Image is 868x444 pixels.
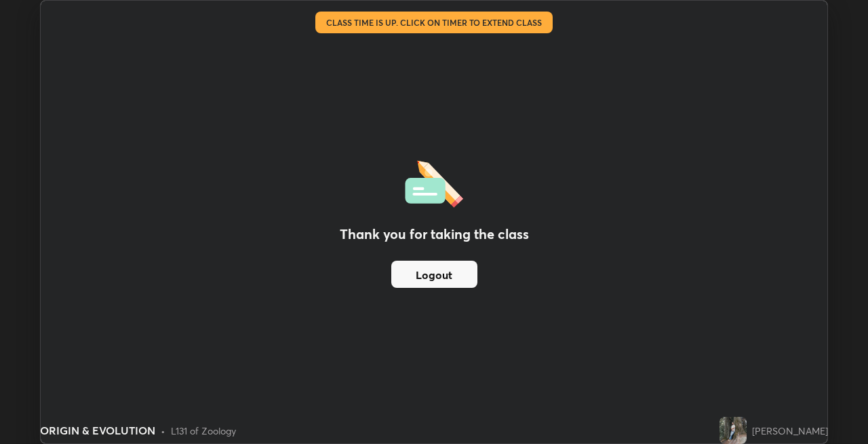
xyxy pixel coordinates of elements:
[405,156,463,208] img: offlineFeedback.1438e8b3.svg
[40,422,155,439] div: ORIGIN & EVOLUTION
[391,261,477,288] button: Logout
[340,224,529,244] h2: Thank you for taking the class
[719,417,747,444] img: 93628cd41237458da9fb0b6e325f598c.jpg
[752,424,828,438] div: [PERSON_NAME]
[171,424,236,438] div: L131 of Zoology
[161,424,165,438] div: •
